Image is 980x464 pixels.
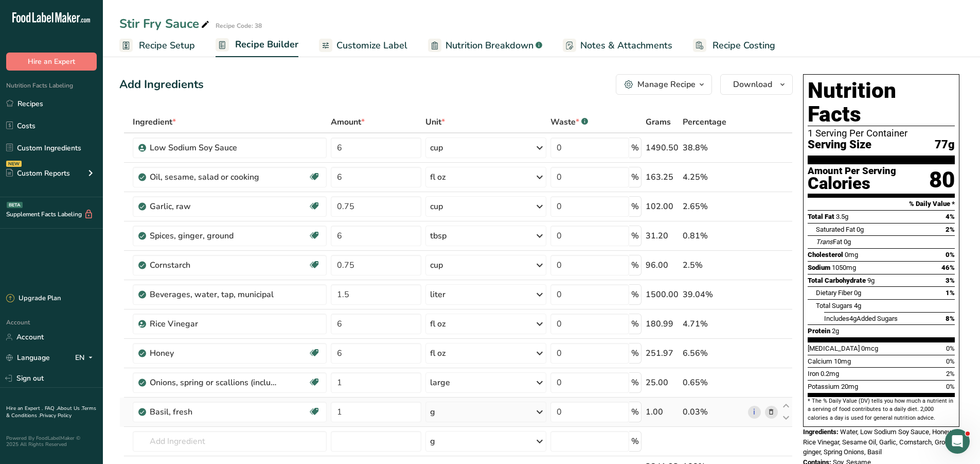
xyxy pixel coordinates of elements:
i: Trans [816,238,833,246]
iframe: Intercom live chat [945,429,970,454]
div: large [430,376,450,389]
span: Notes & Attachments [580,39,672,53]
div: Cornstarch [150,259,278,271]
input: Add Ingredient [133,431,327,452]
span: 0mcg [861,345,878,352]
span: 10mg [834,357,851,365]
a: i [748,406,761,419]
span: Nutrition Breakdown [446,39,533,53]
span: Download [733,78,772,91]
span: Includes Added Sugars [824,315,898,322]
h1: Nutrition Facts [808,79,955,126]
section: % Daily Value * [808,198,955,210]
div: fl oz [430,347,446,359]
a: Nutrition Breakdown [428,34,542,57]
span: 2g [832,327,839,335]
a: Recipe Setup [119,34,195,57]
div: 4.25% [683,171,744,183]
span: 46% [941,264,955,271]
div: Upgrade Plan [6,294,61,304]
span: Recipe Costing [712,39,775,53]
span: 0g [844,238,851,246]
span: Recipe Setup [139,39,195,53]
div: 102.00 [646,200,679,213]
button: Download [720,74,793,95]
div: fl oz [430,318,446,330]
span: Fat [816,238,842,246]
div: EN [75,352,97,364]
span: 4g [854,302,861,310]
div: 0.65% [683,376,744,389]
div: tbsp [430,230,447,242]
span: 3.5g [836,213,848,220]
span: Calcium [808,357,832,365]
span: Dietary Fiber [816,289,852,297]
span: 1% [946,289,955,297]
span: Unit [425,116,445,128]
div: NEW [6,161,22,167]
div: Rice Vinegar [150,318,278,330]
a: Language [6,349,50,367]
a: Recipe Builder [216,33,298,58]
div: Powered By FoodLabelMaker © 2025 All Rights Reserved [6,435,97,448]
div: Onions, spring or scallions (includes tops and bulb), raw [150,376,278,389]
span: Cholesterol [808,251,843,259]
span: Grams [646,116,671,128]
span: 0% [946,251,955,259]
div: Custom Reports [6,168,70,179]
span: 20mg [841,383,858,390]
span: Percentage [683,116,726,128]
a: Terms & Conditions . [6,405,96,419]
span: 0% [946,383,955,390]
span: 0.2mg [821,370,839,377]
span: 0% [946,345,955,352]
span: Ingredient [133,116,176,128]
div: Beverages, water, tap, municipal [150,288,278,301]
div: Low Sodium Soy Sauce [150,142,278,154]
span: 8% [946,315,955,322]
span: Saturated Fat [816,226,855,233]
span: 1050mg [832,264,856,271]
div: Oil, sesame, salad or cooking [150,171,278,183]
span: Amount [331,116,365,128]
div: 1.00 [646,406,679,418]
span: Iron [808,370,819,377]
div: cup [430,259,443,271]
button: Manage Recipe [616,74,712,95]
span: 2% [946,226,955,233]
div: 163.25 [646,171,679,183]
div: cup [430,142,443,154]
section: * The % Daily Value (DV) tells you how much a nutrient in a serving of food contributes to a dail... [808,397,955,422]
div: Spices, ginger, ground [150,230,278,242]
div: 1 Serving Per Container [808,128,955,139]
a: Notes & Attachments [563,34,672,57]
span: Total Fat [808,213,834,220]
div: 4.71% [683,318,744,330]
div: Basil, fresh [150,406,278,418]
span: 0g [857,226,864,233]
span: 0mg [845,251,858,259]
div: 38.8% [683,142,744,154]
span: 3% [946,277,955,284]
div: Honey [150,347,278,359]
div: Calories [808,176,896,191]
div: 25.00 [646,376,679,389]
span: Potassium [808,383,840,390]
div: Waste [550,116,588,128]
a: About Us . [57,405,82,412]
span: 4% [946,213,955,220]
div: 2.5% [683,259,744,271]
div: Stir Fry Sauce [119,14,211,33]
span: Serving Size [808,139,871,151]
span: 0% [946,357,955,365]
div: 1490.50 [646,142,679,154]
span: 9g [867,277,875,284]
a: FAQ . [45,405,57,412]
span: 77g [935,139,955,151]
span: 2% [946,370,955,377]
a: Hire an Expert . [6,405,43,412]
div: 96.00 [646,259,679,271]
a: Recipe Costing [693,34,775,57]
div: Manage Recipe [637,78,696,91]
span: Sodium [808,264,830,271]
